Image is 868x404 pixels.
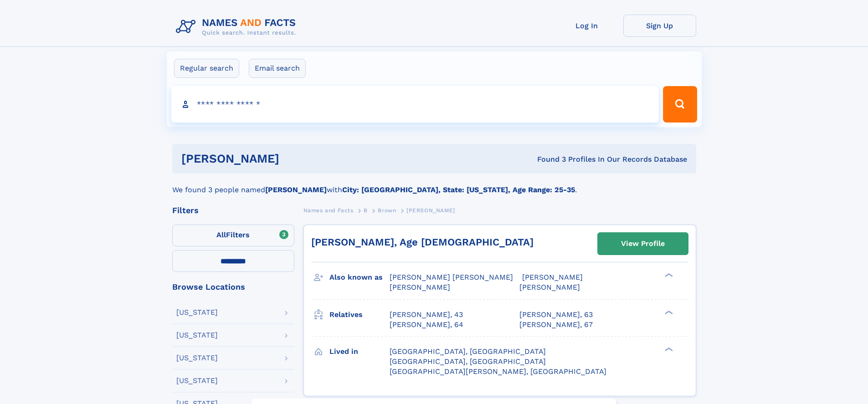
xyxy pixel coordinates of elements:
b: [PERSON_NAME] [265,185,327,194]
span: [PERSON_NAME] [522,273,583,281]
span: [PERSON_NAME] [406,207,455,214]
div: View Profile [621,233,665,254]
img: Logo Names and Facts [172,15,303,39]
span: Brown [378,207,396,214]
label: Filters [172,225,294,246]
div: [US_STATE] [176,332,218,339]
a: B [364,205,368,216]
div: ❯ [663,272,673,278]
h3: Also known as [329,270,390,285]
a: [PERSON_NAME], Age [DEMOGRAPHIC_DATA] [311,236,534,248]
span: [GEOGRAPHIC_DATA][PERSON_NAME], [GEOGRAPHIC_DATA] [390,367,606,376]
a: [PERSON_NAME], 63 [519,310,593,320]
a: [PERSON_NAME], 64 [390,320,463,330]
a: Brown [378,205,396,216]
h1: [PERSON_NAME] [181,153,408,164]
input: search input [171,86,659,123]
a: Log In [550,15,623,37]
span: [GEOGRAPHIC_DATA], [GEOGRAPHIC_DATA] [390,347,546,356]
span: [GEOGRAPHIC_DATA], [GEOGRAPHIC_DATA] [390,357,546,366]
div: ❯ [663,309,673,315]
div: We found 3 people named with . [172,174,696,195]
div: Filters [172,206,294,215]
span: B [364,207,368,214]
a: [PERSON_NAME], 43 [390,310,463,320]
div: Found 3 Profiles In Our Records Database [408,154,687,164]
b: City: [GEOGRAPHIC_DATA], State: [US_STATE], Age Range: 25-35 [342,185,575,194]
a: Names and Facts [303,205,354,216]
h3: Relatives [329,307,390,322]
div: [US_STATE] [176,377,218,384]
label: Regular search [174,59,239,78]
span: [PERSON_NAME] [519,283,580,291]
div: [US_STATE] [176,309,218,316]
label: Email search [249,59,306,78]
h3: Lived in [329,344,390,359]
div: ❯ [663,346,673,352]
div: Browse Locations [172,283,294,291]
a: View Profile [598,233,688,255]
div: [US_STATE] [176,354,218,362]
button: Search Button [663,86,697,123]
span: All [216,230,226,239]
span: [PERSON_NAME] [390,283,450,291]
a: [PERSON_NAME], 67 [519,320,593,330]
span: [PERSON_NAME] [PERSON_NAME] [390,273,513,281]
a: Sign Up [623,15,696,37]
